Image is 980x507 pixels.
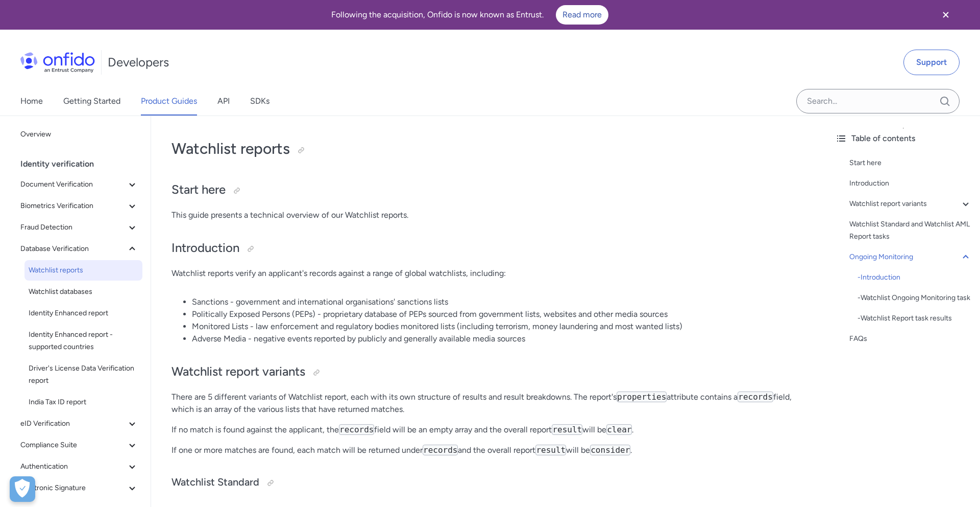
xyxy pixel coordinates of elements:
[20,178,126,191] span: Document Verification
[857,271,972,284] a: -Introduction
[29,396,138,408] span: India Tax ID report
[24,282,142,302] a: Watchlist databases
[849,177,972,190] a: Introduction
[217,87,230,116] a: API
[192,320,806,333] li: Monitored Lists - law enforcement and regulatory bodies monitored lists (including terrorism, mon...
[606,424,632,435] code: clear
[423,445,458,455] code: records
[927,2,965,28] button: Close banner
[29,286,138,298] span: Watchlist databases
[857,292,972,304] a: -Watchlist Ongoing Monitoring task
[20,460,126,473] span: Authentication
[16,196,142,216] button: Biometrics Verification
[171,209,806,221] p: This guide presents a technical overview of our Watchlist reports.
[849,333,972,345] a: FAQs
[617,391,667,402] code: properties
[29,329,138,353] span: Identity Enhanced report - supported countries
[16,124,142,145] a: Overview
[849,218,972,243] a: Watchlist Standard and Watchlist AML Report tasks
[192,308,806,320] li: Politically Exposed Persons (PEPs) - proprietary database of PEPs sourced from government lists, ...
[171,391,806,416] p: There are 5 different variants of Watchlist report, each with its own structure of results and re...
[171,424,806,436] p: If no match is found against the applicant, the field will be an empty array and the overall repo...
[192,333,806,345] li: Adverse Media - negative events reported by publicly and generally available media sources
[339,424,374,435] code: records
[141,87,197,116] a: Product Guides
[16,435,142,455] button: Compliance Suite
[29,362,138,387] span: Driver's License Data Verification report
[835,132,972,145] div: Table of contents
[552,424,582,435] code: result
[171,240,806,257] h2: Introduction
[171,475,806,491] h3: Watchlist Standard
[20,128,138,141] span: Overview
[16,174,142,195] button: Document Verification
[250,87,269,116] a: SDKs
[590,445,630,455] code: consider
[171,139,806,159] h1: Watchlist reports
[171,181,806,199] h2: Start here
[857,312,972,325] a: -Watchlist Report task results
[29,264,138,276] span: Watchlist reports
[857,271,972,284] div: - Introduction
[849,157,972,169] a: Start here
[171,267,806,280] p: Watchlist reports verify an applicant's records against a range of global watchlists, including:
[738,391,773,402] code: records
[108,54,169,71] h1: Developers
[20,482,126,494] span: Electronic Signature
[24,260,142,281] a: Watchlist reports
[16,239,142,259] button: Database Verification
[16,456,142,477] button: Authentication
[20,221,126,234] span: Fraud Detection
[796,89,960,113] input: Onfido search input field
[20,200,126,212] span: Biometrics Verification
[940,9,952,21] svg: Close banner
[63,87,120,116] a: Getting Started
[10,476,35,502] div: Cookie Preferences
[20,243,126,255] span: Database Verification
[849,251,972,263] a: Ongoing Monitoring
[16,217,142,238] button: Fraud Detection
[24,392,142,412] a: India Tax ID report
[171,444,806,456] p: If one or more matches are found, each match will be returned under and the overall report will be .
[20,418,126,430] span: eID Verification
[20,154,146,174] div: Identity verification
[20,439,126,451] span: Compliance Suite
[192,296,806,308] li: Sanctions - government and international organisations' sanctions lists
[20,87,43,116] a: Home
[29,307,138,319] span: Identity Enhanced report
[857,292,972,304] div: - Watchlist Ongoing Monitoring task
[171,363,806,381] h2: Watchlist report variants
[24,358,142,391] a: Driver's License Data Verification report
[16,478,142,498] button: Electronic Signature
[857,312,972,325] div: - Watchlist Report task results
[24,325,142,357] a: Identity Enhanced report - supported countries
[849,198,972,210] a: Watchlist report variants
[20,52,95,73] img: Onfido Logo
[16,413,142,434] button: eID Verification
[903,50,960,75] a: Support
[24,303,142,324] a: Identity Enhanced report
[535,445,566,455] code: result
[12,5,927,25] div: Following the acquisition, Onfido is now known as Entrust.
[556,5,608,25] a: Read more
[10,476,35,502] button: Open Preferences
